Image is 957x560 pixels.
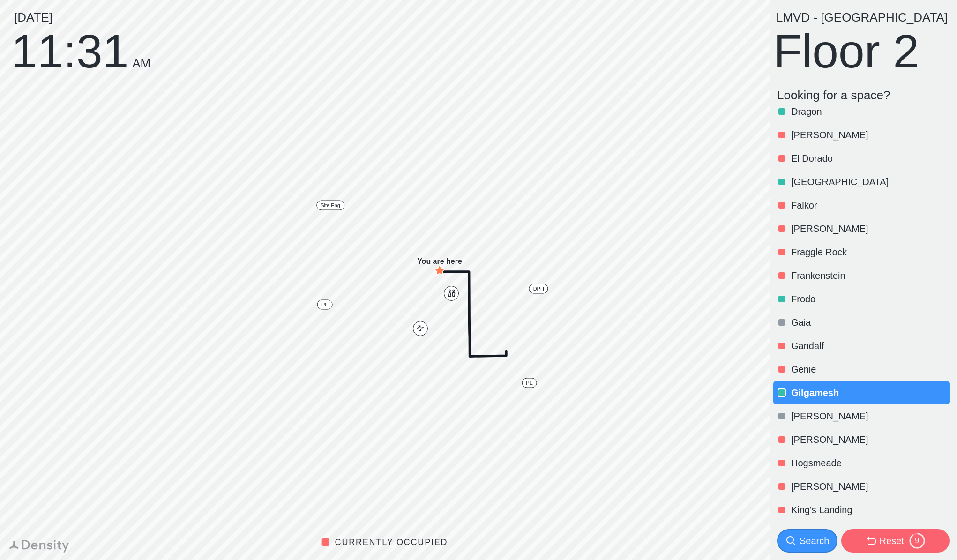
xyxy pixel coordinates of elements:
p: Genie [791,363,948,376]
p: [PERSON_NAME] [791,480,948,493]
p: King's Landing [791,503,948,516]
div: 9 [909,536,926,545]
p: Frodo [791,292,948,306]
p: Gilgamesh [791,386,948,399]
p: Falkor [791,199,948,212]
p: Dragon [791,105,948,118]
div: Search [800,534,829,547]
p: Hogsmeade [791,456,948,470]
p: Gaia [791,316,948,329]
p: [PERSON_NAME] [791,128,948,142]
p: [PERSON_NAME] [791,410,948,423]
div: Reset [880,534,904,547]
p: [PERSON_NAME] [791,433,948,446]
p: Frankenstein [791,269,948,282]
button: Reset9 [841,529,950,553]
p: Gandalf [791,339,948,352]
p: El Dorado [791,152,948,165]
p: Fraggle Rock [791,246,948,259]
p: Looking for a space? [777,88,950,103]
p: [GEOGRAPHIC_DATA] [791,175,948,188]
p: [PERSON_NAME] [791,222,948,235]
button: Search [777,529,837,553]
